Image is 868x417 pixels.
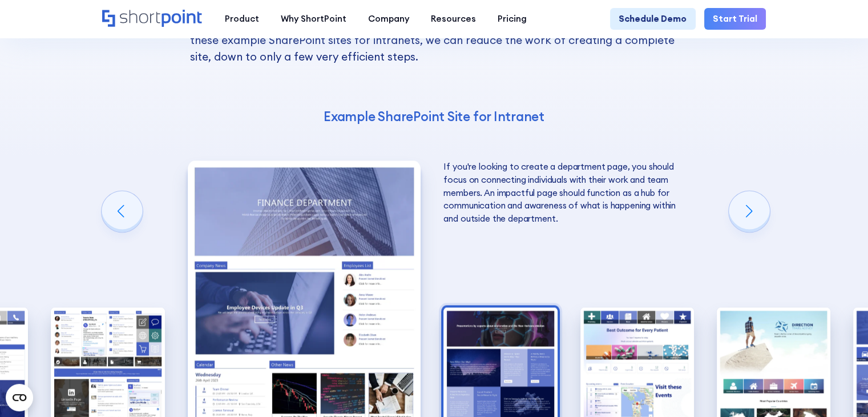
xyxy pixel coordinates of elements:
[729,191,770,232] div: Next slide
[704,8,766,30] a: Start Trial
[443,161,677,226] p: If you're looking to create a department page, you should focus on connecting individuals with th...
[214,8,270,30] a: Product
[663,285,868,417] div: Widget de chat
[420,8,487,30] a: Resources
[368,13,409,26] div: Company
[102,10,203,29] a: Home
[498,13,527,26] div: Pricing
[431,13,476,26] div: Resources
[487,8,538,30] a: Pricing
[270,8,357,30] a: Why ShortPoint
[357,8,420,30] a: Company
[102,191,143,232] div: Previous slide
[190,108,679,125] h4: Example SharePoint Site for Intranet
[663,285,868,417] iframe: Chat Widget
[225,13,259,26] div: Product
[610,8,695,30] a: Schedule Demo
[281,13,346,26] div: Why ShortPoint
[6,384,33,411] button: Open CMP widget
